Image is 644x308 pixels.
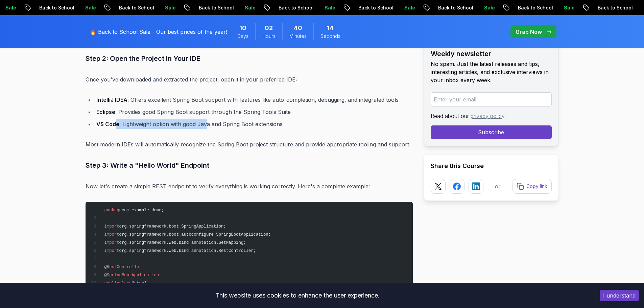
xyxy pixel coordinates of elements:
[119,232,271,237] span: org.springframework.boot.autoconfigure.SpringBootApplication;
[431,92,552,106] input: Enter your email
[28,4,74,11] p: Back to School
[267,4,313,11] p: Back to School
[526,183,547,190] p: Copy link
[289,33,307,40] span: Minutes
[86,182,413,191] p: Now let's create a simple REST endpoint to verify everything is working correctly. Here's a compl...
[553,4,574,11] p: Sale
[104,224,119,229] span: import
[86,53,413,64] h3: Step 2: Open the Project in Your IDE
[431,60,552,84] p: No spam. Just the latest releases and tips, interesting articles, and exclusive interviews in you...
[262,33,276,40] span: Hours
[94,119,413,129] li: : Lightweight option with good Java and Spring Boot extensions
[144,281,146,286] span: {
[188,4,234,11] p: Back to School
[94,107,413,117] li: : Provides good Spring Boot support through the Spring Tools Suite
[239,23,246,33] span: 10 Days
[96,96,127,103] strong: IntelliJ IDEA
[107,265,142,269] span: RestController
[119,248,256,253] span: org.springframework.web.bind.annotation.RestController;
[431,161,552,171] h2: Share this Course
[313,4,335,11] p: Sale
[347,4,393,11] p: Back to School
[104,208,121,213] span: package
[122,208,164,213] span: com.example.demo;
[431,125,552,139] button: Subscribe
[512,179,552,194] button: Copy link
[234,4,255,11] p: Sale
[104,240,119,245] span: import
[107,273,159,278] span: SpringBootApplication
[473,4,495,11] p: Sale
[119,224,226,229] span: org.springframework.boot.SpringApplication;
[471,113,504,119] a: privacy policy
[119,281,132,286] span: class
[431,49,552,58] h2: Weekly newsletter
[237,33,248,40] span: Days
[265,23,273,33] span: 2 Hours
[294,23,302,33] span: 40 Minutes
[320,33,340,40] span: Seconds
[74,4,96,11] p: Sale
[96,109,115,115] strong: Eclipse
[86,140,413,149] p: Most modern IDEs will automatically recognize the Spring Boot project structure and provide appro...
[327,23,334,33] span: 14 Seconds
[90,28,227,36] p: 🔥 Back to School Sale - Our best prices of the year!
[104,248,119,253] span: import
[393,4,415,11] p: Sale
[154,4,175,11] p: Sale
[5,288,590,303] div: This website uses cookies to enhance the user experience.
[86,160,413,171] h3: Step 3: Write a "Hello World" Endpoint
[104,281,119,286] span: public
[104,265,106,269] span: @
[104,232,119,237] span: import
[431,112,552,120] p: Read about our .
[507,4,553,11] p: Back to School
[427,4,473,11] p: Back to School
[86,75,413,84] p: Once you've downloaded and extracted the project, open it in your preferred IDE:
[132,281,144,286] span: MyApp
[94,95,413,104] li: : Offers excellent Spring Boot support with features like auto-completion, debugging, and integra...
[516,28,542,36] p: Grab Now
[96,121,119,127] strong: VS Code
[495,182,501,190] p: or
[600,290,639,301] button: Accept cookies
[587,4,633,11] p: Back to School
[104,273,106,278] span: @
[119,240,246,245] span: org.springframework.web.bind.annotation.GetMapping;
[108,4,154,11] p: Back to School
